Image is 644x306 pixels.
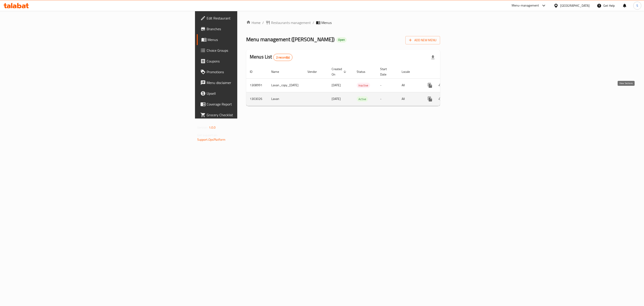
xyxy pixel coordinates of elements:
[336,38,347,42] span: Open
[425,80,435,91] button: more
[197,137,226,142] a: Support.OpsPlatform
[197,88,303,99] a: Upsell
[207,15,299,21] span: Edit Restaurant
[421,65,471,79] th: Actions
[207,101,299,107] span: Coverage Report
[405,36,440,44] button: Add New Menu
[246,20,440,25] nav: breadcrumb
[197,56,303,67] a: Coupons
[636,3,638,8] span: S
[332,96,341,102] span: [DATE]
[209,125,216,130] span: 1.0.0
[197,125,208,130] span: Version:
[197,34,303,45] a: Menus
[273,55,292,60] span: 2 record(s)
[321,20,332,25] span: Menus
[307,69,323,74] span: Vendor
[402,69,416,74] span: Locale
[409,37,436,43] span: Add New Menu
[207,26,299,32] span: Branches
[398,92,421,106] td: All
[250,69,258,74] span: ID
[435,80,446,91] button: Change Status
[512,3,539,8] div: Menu-management
[271,69,285,74] span: Name
[313,20,314,25] li: /
[208,37,299,42] span: Menus
[332,82,341,88] span: [DATE]
[357,83,370,88] div: Inactive
[207,80,299,85] span: Menu disclaimer
[246,65,471,106] table: enhanced table
[197,77,303,88] a: Menu disclaimer
[207,69,299,75] span: Promotions
[207,48,299,53] span: Choice Groups
[207,91,299,96] span: Upsell
[425,94,435,104] button: more
[332,66,348,77] span: Created On
[197,110,303,120] a: Grocery Checklist
[197,45,303,56] a: Choice Groups
[398,78,421,92] td: All
[377,92,398,106] td: -
[273,54,293,61] div: Total records count
[357,97,368,102] span: Active
[357,83,370,88] span: Inactive
[380,66,393,77] span: Start Date
[435,94,446,104] button: Change Status
[197,99,303,110] a: Coverage Report
[207,112,299,118] span: Grocery Checklist
[336,37,347,43] div: Open
[207,58,299,64] span: Coupons
[250,54,292,61] h2: Menus List
[357,69,371,74] span: Status
[197,24,303,34] a: Branches
[560,3,590,8] div: [GEOGRAPHIC_DATA]
[428,52,438,63] div: Export file
[197,132,218,138] span: Get support on:
[197,13,303,24] a: Edit Restaurant
[377,78,398,92] td: -
[197,67,303,77] a: Promotions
